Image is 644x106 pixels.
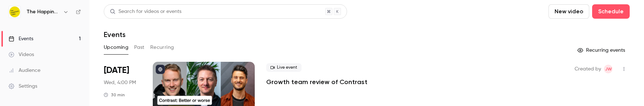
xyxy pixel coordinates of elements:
[574,45,630,56] button: Recurring events
[548,4,589,19] button: New video
[592,4,630,19] button: Schedule
[605,65,612,73] span: JW
[104,65,129,76] span: [DATE]
[26,8,60,15] h6: The Happiness Index
[266,63,302,72] span: Live event
[575,65,601,73] span: Created by
[604,65,613,73] span: Joe Wedgwood
[9,6,20,18] img: The Happiness Index
[104,92,125,98] div: 30 min
[134,42,145,53] button: Past
[104,79,136,86] span: Wed, 4:00 PM
[104,30,126,39] h1: Events
[9,51,34,58] div: Videos
[9,67,40,74] div: Audience
[110,8,181,15] div: Search for videos or events
[9,35,33,42] div: Events
[150,42,174,53] button: Recurring
[266,78,367,86] a: Growth team review of Contrast
[104,42,128,53] button: Upcoming
[9,83,37,90] div: Settings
